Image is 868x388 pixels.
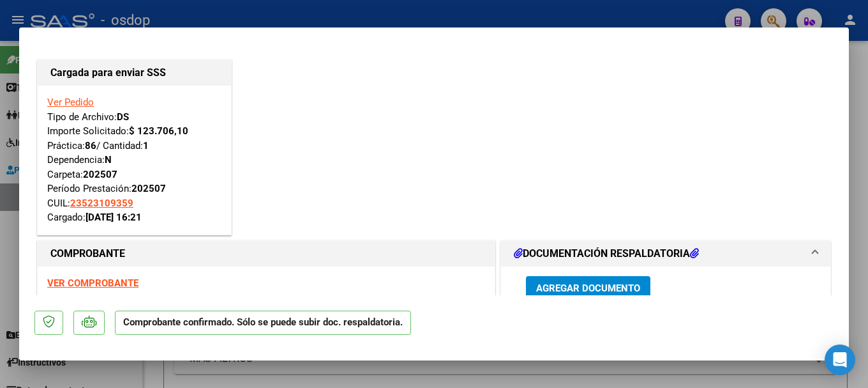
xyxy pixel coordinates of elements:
[526,276,650,300] button: Agregar Documento
[50,65,218,81] h1: Cargada para enviar SSS
[115,311,411,336] p: Comprobante confirmado. Sólo se puede subir doc. respaldatoria.
[47,277,138,289] a: VER COMPROBANTE
[70,198,133,209] span: 23523109359
[131,183,166,194] strong: 202507
[501,241,830,267] mat-expansion-panel-header: DOCUMENTACIÓN RESPALDATORIA
[47,97,94,108] a: Ver Pedido
[117,111,129,123] strong: DS
[85,140,96,151] strong: 86
[83,169,117,180] strong: 202507
[105,154,112,166] strong: N
[143,140,149,151] strong: 1
[536,283,640,294] span: Agregar Documento
[129,125,188,137] strong: $ 123.706,10
[86,212,142,223] strong: [DATE] 16:21
[514,246,699,261] h1: DOCUMENTACIÓN RESPALDATORIA
[825,345,855,375] div: Open Intercom Messenger
[47,95,221,225] div: Tipo de Archivo: Importe Solicitado: Práctica: / Cantidad: Dependencia: Carpeta: Período Prestaci...
[50,247,125,260] strong: COMPROBANTE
